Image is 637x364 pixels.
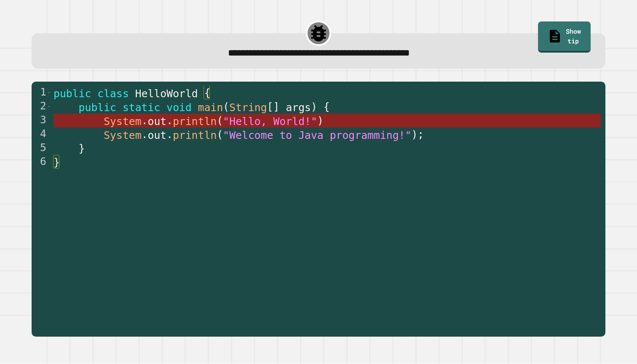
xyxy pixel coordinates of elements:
[47,100,51,114] span: Toggle code folding, rows 2 through 5
[135,87,198,99] span: HelloWorld
[123,101,160,113] span: static
[223,115,318,127] span: "Hello, World!"
[79,101,116,113] span: public
[148,115,167,127] span: out
[32,114,52,128] div: 3
[286,101,311,113] span: args
[32,155,52,169] div: 6
[32,141,52,155] div: 5
[173,129,217,141] span: println
[54,87,91,99] span: public
[47,86,51,100] span: Toggle code folding, rows 1 through 6
[32,128,52,141] div: 4
[98,87,129,99] span: class
[104,115,142,127] span: System
[198,101,223,113] span: main
[223,129,412,141] span: "Welcome to Java programming!"
[32,100,52,114] div: 2
[167,101,192,113] span: void
[230,101,267,113] span: String
[538,21,591,53] a: Show tip
[148,129,167,141] span: out
[173,115,217,127] span: println
[104,129,142,141] span: System
[32,86,52,100] div: 1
